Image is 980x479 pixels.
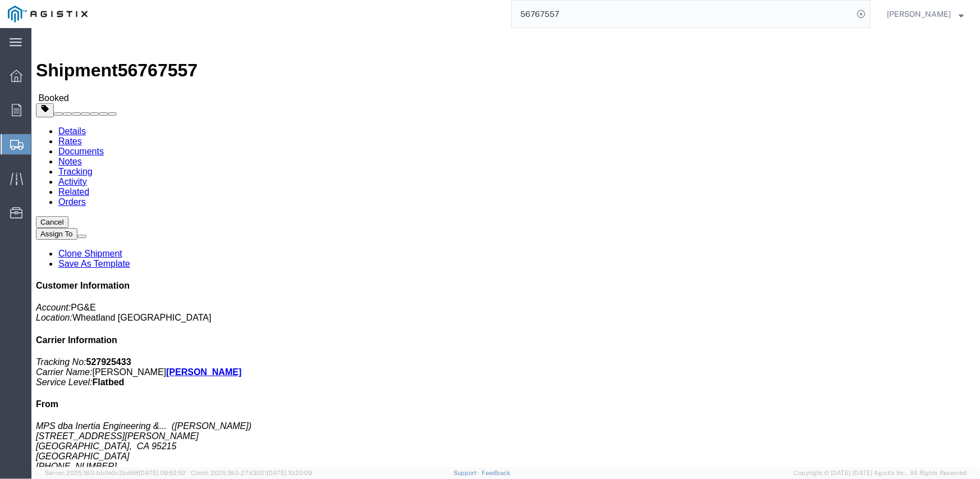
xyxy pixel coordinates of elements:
[191,469,312,476] span: Client: 2025.18.0-27d3021
[512,1,853,28] input: Search for shipment number, reference number
[887,8,951,20] span: Chantelle Bower
[886,7,964,21] button: [PERSON_NAME]
[267,469,312,476] span: [DATE] 10:20:09
[139,469,186,476] span: [DATE] 09:52:52
[794,468,967,478] span: Copyright © [DATE]-[DATE] Agistix Inc., All Rights Reserved
[31,28,980,467] iframe: FS Legacy Container
[45,469,186,476] span: Server: 2025.18.0-bb0e0c2bd68
[8,6,88,22] img: logo
[482,469,510,476] a: Feedback
[454,469,482,476] a: Support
